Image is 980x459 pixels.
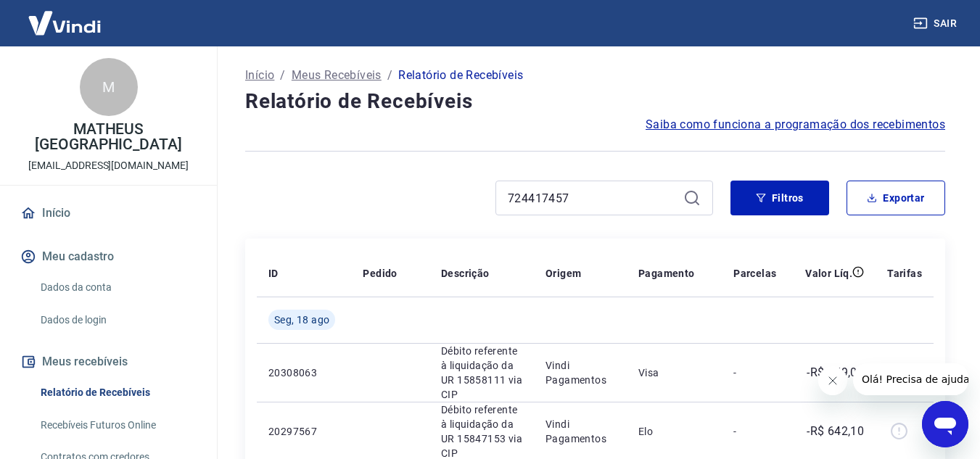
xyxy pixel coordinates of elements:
p: ID [268,266,279,281]
p: 20308063 [268,365,339,380]
p: Origem [545,266,581,281]
p: Vindi Pagamentos [545,358,615,387]
button: Meu cadastro [17,241,199,273]
a: Dados da conta [35,273,199,302]
p: / [387,67,392,84]
a: Início [17,197,199,229]
p: MATHEUS [GEOGRAPHIC_DATA] [12,122,205,152]
a: Relatório de Recebíveis [35,378,199,408]
p: -R$ 359,08 [807,364,864,381]
iframe: Mensagem da empresa [853,363,968,395]
a: Início [245,67,274,84]
a: Meus Recebíveis [292,67,382,84]
p: Vindi Pagamentos [545,417,615,446]
p: Débito referente à liquidação da UR 15858111 via CIP [441,344,522,402]
iframe: Botão para abrir a janela de mensagens [922,401,968,447]
span: Olá! Precisa de ajuda? [9,10,122,22]
input: Busque pelo número do pedido [508,187,678,209]
p: 20297567 [268,424,339,439]
div: M [80,58,138,116]
p: Pagamento [638,266,695,281]
p: Parcelas [733,266,776,281]
a: Dados de login [35,305,199,335]
iframe: Fechar mensagem [818,366,847,395]
span: Seg, 18 ago [274,313,329,327]
p: Descrição [441,266,490,281]
p: Valor Líq. [805,266,852,281]
h4: Relatório de Recebíveis [245,87,945,116]
p: / [280,67,285,84]
p: -R$ 642,10 [807,423,864,440]
p: Tarifas [887,266,922,281]
p: Pedido [363,266,397,281]
p: Relatório de Recebíveis [398,67,523,84]
button: Sair [910,10,963,37]
p: - [733,424,776,439]
button: Meus recebíveis [17,346,199,378]
a: Saiba como funciona a programação dos recebimentos [646,116,945,133]
img: Vindi [17,1,112,45]
button: Exportar [847,181,945,215]
button: Filtros [730,181,829,215]
p: [EMAIL_ADDRESS][DOMAIN_NAME] [28,158,189,173]
p: Elo [638,424,710,439]
a: Recebíveis Futuros Online [35,410,199,440]
p: Visa [638,365,710,380]
p: - [733,365,776,380]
